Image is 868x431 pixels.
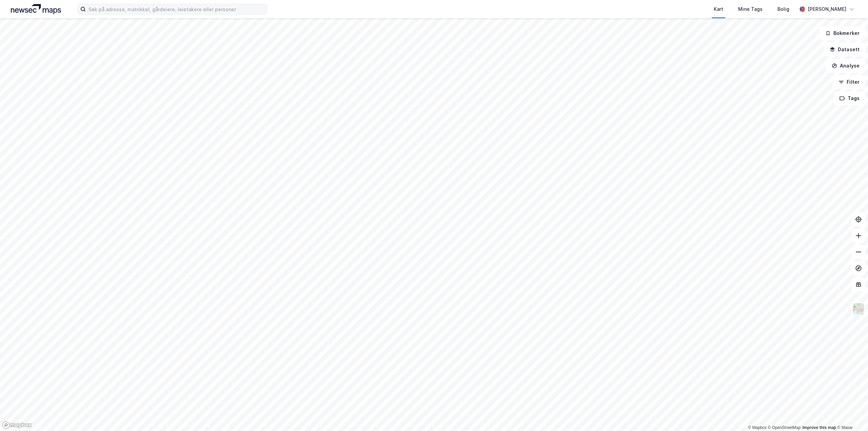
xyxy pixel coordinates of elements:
[2,421,32,429] a: Mapbox homepage
[11,4,61,14] img: logo.a4113a55bc3d86da70a041830d287a7e.svg
[768,425,801,430] a: OpenStreetMap
[808,5,846,13] div: [PERSON_NAME]
[714,5,723,13] div: Kart
[820,26,865,40] button: Bokmerker
[834,92,865,105] button: Tags
[852,302,865,315] img: Z
[748,425,767,430] a: Mapbox
[824,43,865,56] button: Datasett
[777,5,789,13] div: Bolig
[86,4,267,14] input: Søk på adresse, matrikkel, gårdeiere, leietakere eller personer
[833,75,865,89] button: Filter
[803,425,836,430] a: Improve this map
[826,59,865,73] button: Analyse
[738,5,763,13] div: Mine Tags
[834,398,868,431] iframe: Chat Widget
